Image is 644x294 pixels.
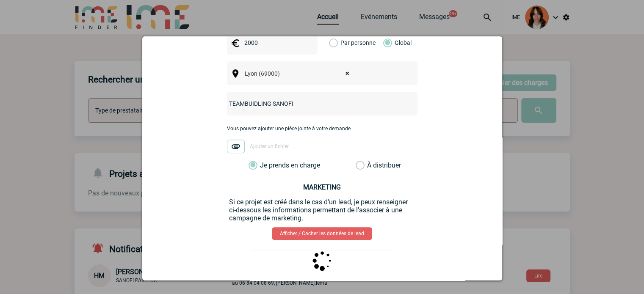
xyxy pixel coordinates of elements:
[227,98,395,109] input: Nom de l'événement
[272,227,372,240] a: Afficher / Cacher les données de lead
[250,144,289,150] span: Ajouter un fichier
[241,68,358,80] span: Lyon (69000)
[312,250,332,271] img: ...
[383,31,389,55] label: Global
[229,183,415,191] h3: MARKETING
[329,31,338,55] label: Par personne
[356,161,365,170] label: À distribuer
[227,126,417,132] p: Vous pouvez ajouter une pièce jointe à votre demande
[229,198,415,222] p: Si ce projet est créé dans le cas d'un lead, je peux renseigner ci-dessous les informations perme...
[345,68,349,80] span: ×
[249,161,263,170] label: Je prends en charge
[242,37,301,48] input: Budget HT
